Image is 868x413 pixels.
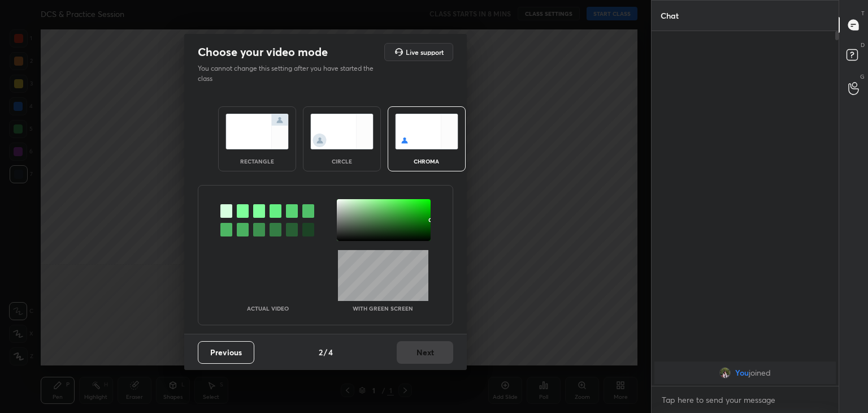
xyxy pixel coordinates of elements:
img: d32a3653a59a4f6dbabcf5fd46e7bda8.jpg [719,367,731,378]
div: circle [319,158,364,164]
p: D [861,41,865,49]
p: Actual Video [247,306,289,311]
img: normalScreenIcon.ae25ed63.svg [225,114,289,149]
p: With green screen [353,306,413,311]
h5: Live support [406,49,444,55]
img: chromaScreenIcon.c19ab0a0.svg [395,114,458,149]
p: G [860,72,865,81]
h2: Choose your video mode [198,45,328,59]
span: You [735,368,749,377]
p: T [861,9,865,18]
button: Previous [198,341,254,364]
div: grid [652,359,839,386]
span: joined [749,368,771,377]
div: chroma [404,158,449,164]
div: rectangle [235,158,280,164]
p: You cannot change this setting after you have started the class [198,63,381,84]
h4: / [324,346,327,358]
p: Chat [652,1,688,31]
img: circleScreenIcon.acc0effb.svg [310,114,374,149]
h4: 2 [319,346,323,358]
h4: 4 [328,346,333,358]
